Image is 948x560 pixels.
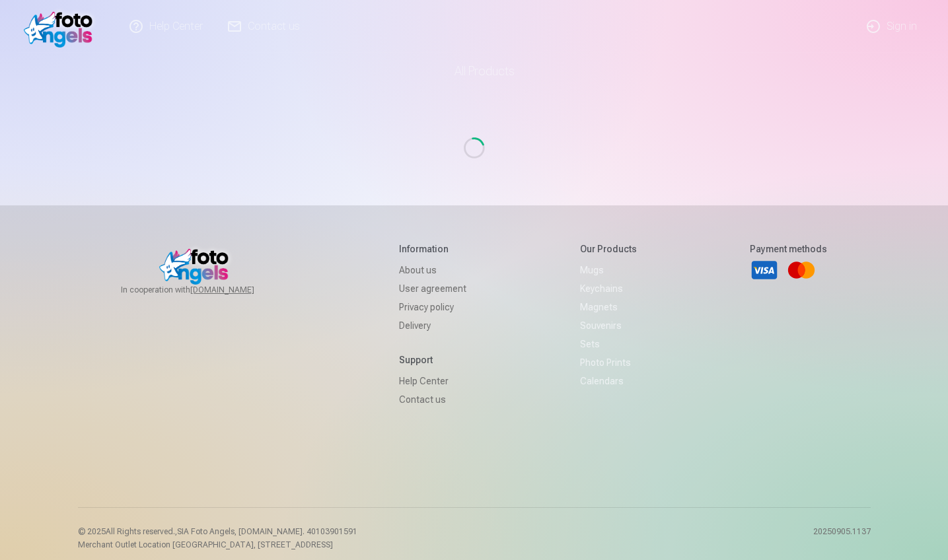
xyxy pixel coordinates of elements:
[750,242,827,256] h5: Payment methods
[177,527,357,536] span: SIA Foto Angels, [DOMAIN_NAME]. 40103901591
[787,256,816,285] a: Mastercard
[399,261,466,279] a: About us
[580,298,637,316] a: Magnets
[399,353,466,367] h5: Support
[121,285,286,295] span: In cooperation with
[399,242,466,256] h5: Information
[580,279,637,298] a: Keychains
[580,261,637,279] a: Mugs
[78,526,357,537] p: © 2025 All Rights reserved. ,
[190,285,286,295] a: [DOMAIN_NAME]
[418,53,530,90] a: All products
[580,335,637,353] a: Sets
[399,316,466,335] a: Delivery
[399,298,466,316] a: Privacy policy
[399,372,466,390] a: Help Center
[399,390,466,409] a: Contact us
[813,526,871,550] p: 20250905.1137
[24,5,100,48] img: /v1
[580,372,637,390] a: Calendars
[78,540,357,550] p: Merchant Outlet Location [GEOGRAPHIC_DATA], [STREET_ADDRESS]
[580,316,637,335] a: Souvenirs
[580,242,637,256] h5: Our products
[580,353,637,372] a: Photo prints
[399,279,466,298] a: User agreement
[750,256,779,285] a: Visa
